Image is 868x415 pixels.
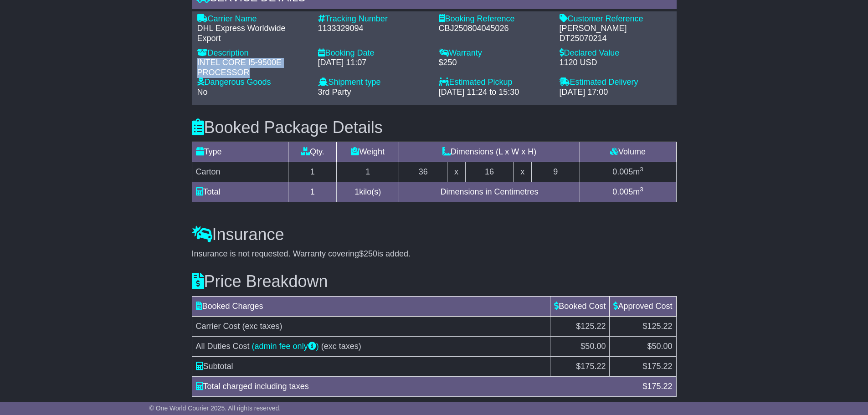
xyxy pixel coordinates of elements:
div: 1133329094 [318,24,430,34]
td: Carton [192,162,288,182]
span: 1 [354,187,359,196]
div: Estimated Delivery [560,77,671,87]
span: $50.00 [647,342,672,351]
td: 36 [399,162,447,182]
span: No [197,87,208,97]
td: Volume [580,142,676,162]
div: CBJ250804045026 [439,24,550,34]
div: Insurance is not requested. Warranty covering is added. [192,249,677,259]
div: Description [197,48,309,58]
td: 1 [337,162,399,182]
td: Qty. [288,142,337,162]
div: Shipment type [318,77,430,87]
td: Weight [337,142,399,162]
span: Carrier Cost [196,322,240,331]
td: kilo(s) [337,182,399,202]
div: Tracking Number [318,14,430,24]
span: 175.22 [647,382,672,391]
div: Booking Date [318,48,430,58]
sup: 3 [640,186,643,193]
span: 175.22 [647,362,672,371]
h3: Price Breakdown [192,272,677,291]
td: x [514,162,531,182]
div: Estimated Pickup [439,77,550,87]
h3: Insurance [192,225,677,244]
span: All Duties Cost [196,342,250,351]
td: 16 [465,162,514,182]
div: Warranty [439,48,550,58]
td: Booked Charges [192,297,550,317]
td: m [580,162,676,182]
div: Dangerous Goods [197,77,309,87]
span: 0.005 [612,187,633,196]
a: (admin fee only) [252,342,319,351]
td: Total [192,182,288,202]
div: $250 [439,58,550,68]
span: $50.00 [580,342,606,351]
span: © One World Courier 2025. All rights reserved. [149,405,281,412]
div: DHL Express Worldwide Export [197,24,309,43]
div: Total charged including taxes [191,380,638,393]
div: [DATE] 11:24 to 15:30 [439,87,550,97]
td: m [580,182,676,202]
td: $ [550,357,610,377]
span: 175.22 [580,362,606,371]
div: [PERSON_NAME] DT25070214 [560,24,671,43]
div: Carrier Name [197,14,309,24]
td: x [447,162,465,182]
td: Dimensions (L x W x H) [399,142,580,162]
span: (exc taxes) [321,342,361,351]
span: $250 [359,249,377,258]
div: INTEL CORE I5-9500E PROCESSOR [197,58,309,77]
span: 3rd Party [318,87,351,97]
td: Type [192,142,288,162]
span: $125.22 [576,322,606,331]
sup: 3 [640,166,643,173]
div: $ [638,380,677,393]
td: 1 [288,182,337,202]
span: (exc taxes) [242,322,282,331]
td: 9 [531,162,580,182]
div: [DATE] 11:07 [318,58,430,68]
div: Customer Reference [560,14,671,24]
span: $125.22 [642,322,672,331]
div: Declared Value [560,48,671,58]
td: Approved Cost [610,297,676,317]
span: 0.005 [612,167,633,176]
h3: Booked Package Details [192,118,677,137]
td: Dimensions in Centimetres [399,182,580,202]
td: Booked Cost [550,297,610,317]
div: Booking Reference [439,14,550,24]
td: Subtotal [192,357,550,377]
div: 1120 USD [560,58,671,68]
div: [DATE] 17:00 [560,87,671,97]
td: 1 [288,162,337,182]
td: $ [610,357,676,377]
